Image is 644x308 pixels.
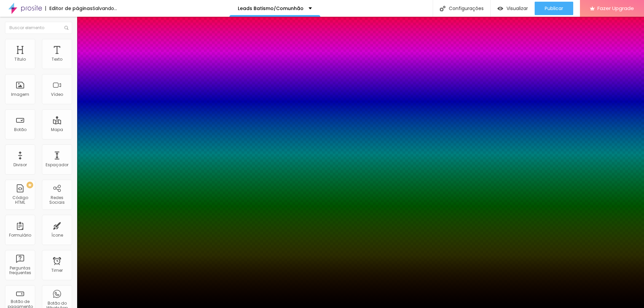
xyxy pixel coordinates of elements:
[64,26,68,30] img: Icone
[440,6,445,11] img: Icone
[45,6,93,11] div: Editor de páginas
[5,22,72,34] input: Buscar elemento
[13,163,27,167] div: Divisor
[545,6,563,11] span: Publicar
[9,233,31,238] div: Formulário
[46,163,68,167] div: Espaçador
[597,5,634,11] span: Fazer Upgrade
[51,92,63,97] div: Vídeo
[491,2,535,15] button: Visualizar
[51,233,63,238] div: Ícone
[51,127,63,132] div: Mapa
[238,6,304,11] p: Leads Batismo/Comunhão
[7,266,33,275] div: Perguntas frequentes
[535,2,573,15] button: Publicar
[497,6,503,11] img: view-1.svg
[44,195,70,205] div: Redes Sociais
[7,195,33,205] div: Código HTML
[14,57,26,62] div: Título
[93,6,117,11] div: Salvando...
[14,127,26,132] div: Botão
[52,57,62,62] div: Texto
[11,92,29,97] div: Imagem
[506,6,528,11] span: Visualizar
[51,268,63,273] div: Timer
